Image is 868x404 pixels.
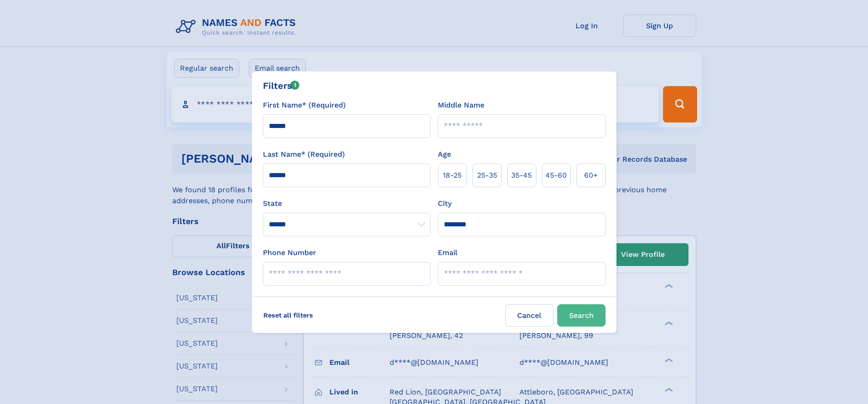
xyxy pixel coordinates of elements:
label: Last Name* (Required) [263,149,345,160]
label: Age [438,149,451,160]
span: 35‑45 [511,170,532,181]
label: First Name* (Required) [263,100,346,111]
label: City [438,198,452,209]
label: Middle Name [438,100,484,111]
span: 60+ [584,170,598,181]
label: Email [438,247,457,258]
span: 25‑35 [477,170,497,181]
span: 18‑25 [443,170,462,181]
button: Search [557,304,606,327]
label: Cancel [505,304,554,327]
label: Phone Number [263,247,316,258]
label: Reset all filters [257,304,319,326]
label: State [263,198,431,209]
div: Filters [263,79,300,92]
span: 45‑60 [545,170,567,181]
